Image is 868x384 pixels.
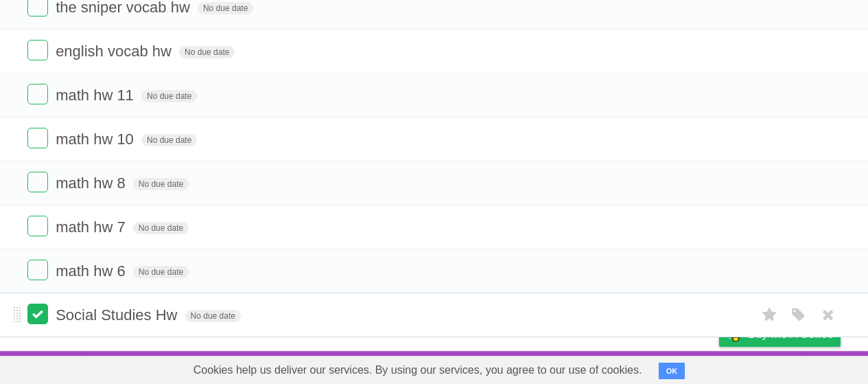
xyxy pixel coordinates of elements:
[27,84,48,104] label: Done
[133,266,189,278] span: No due date
[179,46,235,58] span: No due date
[754,354,841,381] a: Suggest a feature
[180,357,656,384] span: Cookies help us deliver our services. By using our services, you agree to our use of cookies.
[27,304,48,324] label: Done
[56,87,137,104] span: math hw 11
[133,222,189,234] span: No due date
[56,306,180,324] span: Social Studies Hw
[27,172,48,192] label: Done
[537,354,565,381] a: About
[757,304,783,326] label: Star task
[133,178,189,190] span: No due date
[582,354,637,381] a: Developers
[56,218,129,236] span: math hw 7
[56,262,129,280] span: math hw 6
[56,174,129,192] span: math hw 8
[185,310,241,322] span: No due date
[655,354,685,381] a: Terms
[198,2,253,14] span: No due date
[56,131,137,148] span: math hw 10
[27,260,48,280] label: Done
[56,43,175,60] span: english vocab hw
[141,90,197,102] span: No due date
[748,322,834,346] span: Buy me a coffee
[27,128,48,148] label: Done
[659,363,685,379] button: OK
[141,134,197,146] span: No due date
[27,40,48,60] label: Done
[701,354,737,381] a: Privacy
[27,216,48,236] label: Done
